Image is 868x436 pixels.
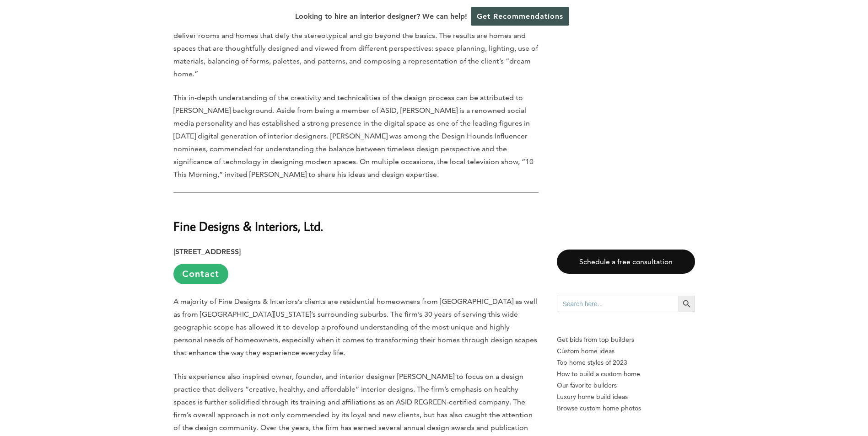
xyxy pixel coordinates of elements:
[557,391,695,403] a: Luxury home build ideas
[173,295,539,359] p: A majority of Fine Designs & Interiors’s clients are residential homeowners from [GEOGRAPHIC_DATA...
[557,368,695,380] a: How to build a custom home
[173,264,228,284] a: Contact
[557,296,679,312] input: Search here...
[173,91,539,181] p: This in-depth understanding of the creativity and technicalities of the design process can be att...
[557,357,695,368] a: Top home styles of 2023
[557,250,695,274] a: Schedule a free consultation
[557,403,695,414] a: Browse custom home photos
[173,218,323,234] strong: Fine Designs & Interiors, Ltd.
[557,380,695,391] a: Our favorite builders
[173,247,241,256] strong: [STREET_ADDRESS]
[682,299,692,309] svg: Search
[471,7,569,26] a: Get Recommendations
[557,334,695,346] p: Get bids from top builders
[557,346,695,357] a: Custom home ideas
